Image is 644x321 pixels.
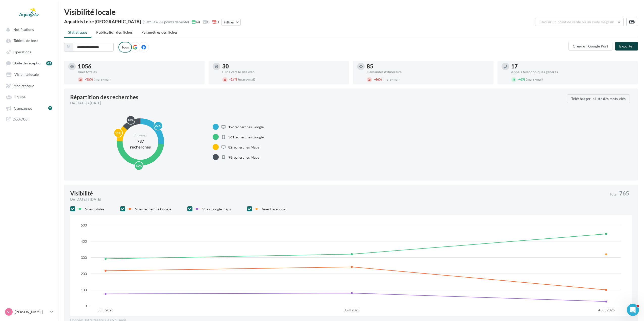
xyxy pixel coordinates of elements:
div: 17 [511,64,634,69]
text: 100 [81,288,87,292]
div: Demandes d'itinéraire [367,70,489,74]
span: recherches Maps [228,145,259,149]
div: 1 056 [78,64,201,69]
div: Vues totales [78,70,201,74]
a: Opérations [3,47,55,56]
span: recherches Google [228,135,264,139]
span: Notifications [13,27,34,32]
span: - [85,77,86,81]
a: Équipe [3,92,55,101]
a: 2 [48,105,52,111]
span: Choisir un point de vente ou un code magasin [539,20,614,24]
span: Équipe [15,95,26,99]
a: Médiathèque [3,81,55,90]
button: Filtrer [221,19,241,26]
span: 46% [374,77,382,81]
text: 200 [81,271,87,276]
a: Visibilité locale [3,70,55,79]
div: 85 [367,64,489,69]
a: Boîte de réception 45 [3,58,55,68]
span: 196 [228,125,234,129]
span: 6% [518,77,525,81]
button: Télécharger la liste des mots-clés [567,94,630,103]
a: ST [PERSON_NAME] [4,307,54,317]
div: Visibilité [70,191,93,196]
div: 2 [48,106,52,110]
span: - [229,77,231,81]
div: Clics vers le site web [222,70,345,74]
span: 64 [192,19,200,24]
span: Vues Google maps [202,207,231,211]
text: Août 2025 [598,308,615,312]
text: Juin 2025 [98,308,113,312]
span: 0 [203,19,209,24]
button: Exporter [615,42,638,51]
div: Visibilité locale [64,8,638,16]
span: recherches Maps [228,155,259,159]
div: Répartition des recherches [70,94,138,100]
a: Docto'Com [3,115,55,124]
span: + [518,77,520,81]
text: Juill 2025 [344,308,360,312]
span: - [374,77,375,81]
div: De [DATE] à [DATE] [70,197,606,202]
span: 361 [228,135,234,139]
span: Tableau de bord [14,39,38,43]
p: [PERSON_NAME] [15,309,48,314]
span: 0 [212,19,219,24]
span: 98 [228,155,232,159]
a: Tableau de bord [3,36,55,45]
text: 300 [81,255,87,260]
span: Publication des fiches [96,30,133,34]
div: 30 [222,64,345,69]
span: Vues totales [85,207,104,211]
span: Campagnes [14,106,32,110]
div: De [DATE] à [DATE] [70,101,563,106]
span: (mars-mai) [526,77,543,81]
div: Appels téléphoniques générés [511,70,634,74]
span: Docto'Com [13,117,31,121]
span: (mars-mai) [238,77,255,81]
span: Vues recherche Google [135,207,171,211]
span: 765 [619,191,629,196]
div: Aquatiris Loire [GEOGRAPHIC_DATA] [64,19,141,24]
text: 400 [81,239,87,243]
span: Opérations [13,50,31,54]
div: 45 [46,61,52,65]
button: Choisir un point de vente ou un code magasin [535,18,624,26]
label: Tous [118,42,132,53]
text: 500 [81,223,87,227]
span: Paramètres des fiches [141,30,178,34]
div: (1 affilié & 64 points de vente) [143,19,189,24]
span: (mars-mai) [94,77,111,81]
span: Boîte de réception [14,61,42,65]
span: Médiathèque [13,84,34,88]
text: 0 [85,304,87,308]
span: Visibilité locale [14,72,39,77]
button: Créer un Google Post [568,42,612,51]
span: (mars-mai) [383,77,400,81]
span: 35% [85,77,93,81]
span: Vues Facebook [262,207,285,211]
span: recherches Google [228,125,264,129]
span: Total [610,192,617,196]
button: Notifications [3,25,53,34]
span: 82 [228,145,232,149]
span: 17% [229,77,237,81]
span: ST [7,309,11,314]
a: Campagnes 2 [3,104,55,113]
iframe: Intercom live chat [627,304,639,316]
